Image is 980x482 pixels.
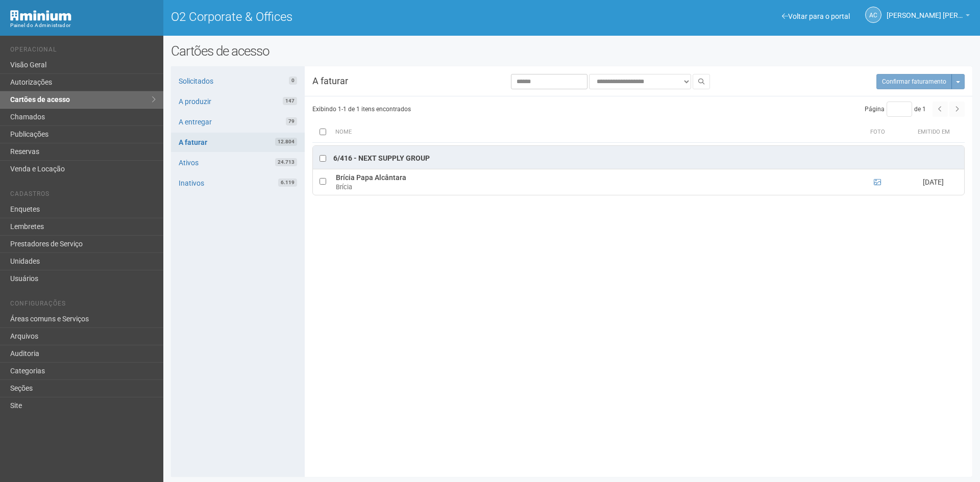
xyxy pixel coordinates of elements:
[918,129,950,135] span: Emitido em
[782,12,850,20] a: Voltar para o portal
[10,46,156,57] li: Operacional
[171,71,305,91] a: Solicitados0
[171,112,305,132] a: A entregar79
[865,7,881,23] a: AC
[10,10,71,21] img: Minium
[171,92,305,111] a: A produzir147
[171,173,305,193] a: Inativos6.119
[336,183,849,192] div: Brícia
[10,190,156,201] li: Cadastros
[333,122,852,142] th: Nome
[874,178,881,186] a: Ver foto
[887,2,963,19] span: Ana Carla de Carvalho Silva
[923,178,944,186] span: [DATE]
[278,179,297,187] span: 6.119
[283,97,297,105] span: 147
[312,106,411,113] span: Exibindo 1-1 de 1 itens encontrados
[289,77,297,85] span: 0
[333,154,430,164] div: 6/416 - Next Supply Group
[171,43,972,59] h2: Cartões de acesso
[171,133,305,152] a: A faturar12.804
[333,169,852,195] td: Brícia Papa Alcântara
[171,10,564,23] h1: O2 Corporate & Offices
[305,77,416,86] h3: A faturar
[171,153,305,172] a: Ativos24.713
[887,13,970,21] a: [PERSON_NAME] [PERSON_NAME]
[286,117,297,125] span: 79
[865,106,926,113] span: Página de 1
[10,21,156,30] div: Painel do Administrador
[10,300,156,311] li: Configurações
[275,138,297,146] span: 12.804
[275,158,297,166] span: 24.713
[852,122,903,142] th: Foto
